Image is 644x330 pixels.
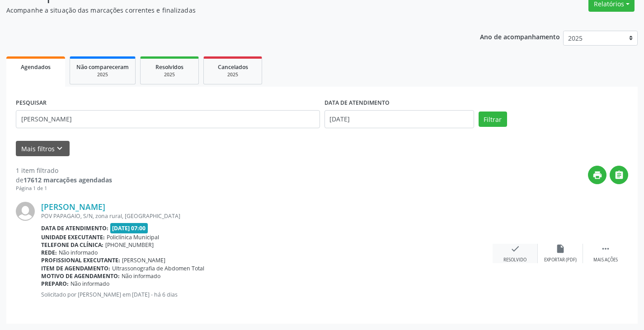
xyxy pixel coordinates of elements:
i: print [592,170,602,180]
span: Agendados [21,63,51,71]
span: Não informado [122,272,160,280]
i: insert_drive_file [555,244,565,254]
i: keyboard_arrow_down [55,144,65,153]
div: 1 item filtrado [16,166,112,175]
label: DATA DE ATENDIMENTO [324,96,390,110]
span: Não compareceram [76,63,129,71]
b: Profissional executante: [41,256,120,264]
label: PESQUISAR [16,96,47,110]
div: Resolvido [503,257,526,263]
span: [DATE] 07:00 [110,223,148,233]
span: Policlínica Municipal [107,233,159,241]
i: check [510,244,520,254]
span: Ultrassonografia de Abdomen Total [112,265,204,272]
p: Solicitado por [PERSON_NAME] em [DATE] - há 6 dias [41,291,493,298]
div: Página 1 de 1 [16,185,112,192]
b: Preparo: [41,280,69,288]
b: Motivo de agendamento: [41,272,120,280]
input: Nome, CNS [16,110,320,128]
div: de [16,175,112,185]
button:  [610,166,628,184]
span: Cancelados [218,63,248,71]
a: [PERSON_NAME] [41,202,105,212]
i:  [601,244,611,254]
b: Rede: [41,249,57,256]
b: Telefone da clínica: [41,241,103,249]
span: Não informado [71,280,109,288]
button: Filtrar [479,112,507,127]
button: print [588,166,606,184]
div: 2025 [76,71,129,78]
i:  [614,170,624,180]
p: Ano de acompanhamento [480,31,560,42]
b: Data de atendimento: [41,224,108,232]
img: img [16,202,35,221]
span: [PHONE_NUMBER] [105,241,154,249]
div: Exportar (PDF) [544,257,577,263]
div: 2025 [210,71,255,78]
span: Não informado [59,249,98,256]
strong: 17612 marcações agendadas [24,176,112,184]
div: 2025 [147,71,192,78]
div: POV PAPAGAIO, S/N, zona rural, [GEOGRAPHIC_DATA] [41,212,493,220]
p: Acompanhe a situação das marcações correntes e finalizadas [6,5,448,15]
button: Mais filtroskeyboard_arrow_down [16,141,70,157]
input: Selecione um intervalo [324,110,474,128]
b: Unidade executante: [41,233,105,241]
span: Resolvidos [155,63,183,71]
div: Mais ações [593,257,618,263]
span: [PERSON_NAME] [122,256,165,264]
b: Item de agendamento: [41,265,110,272]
